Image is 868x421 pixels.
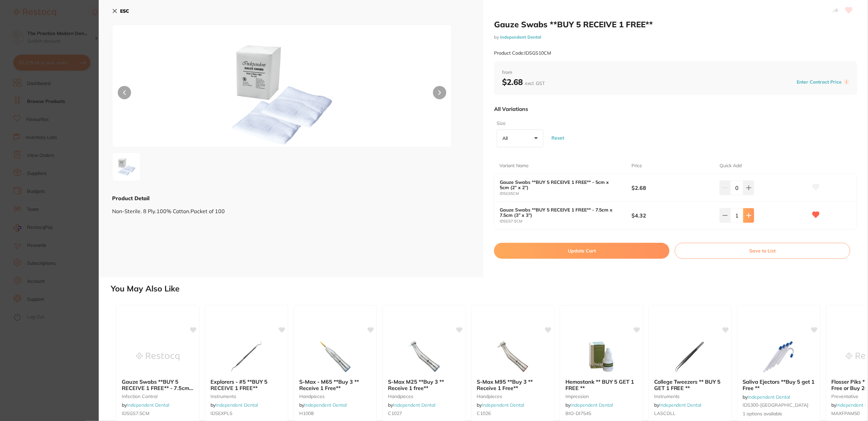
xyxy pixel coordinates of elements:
b: College Tweezers ** BUY 5 GET 1 FREE ** [654,379,726,391]
span: by [743,394,790,400]
p: All Variations [494,106,528,112]
button: Enter Contract Price [795,79,844,85]
img: College Tweezers ** BUY 5 GET 1 FREE ** [669,340,712,373]
button: ESC [112,5,129,17]
label: Size [497,120,541,127]
img: Gauze Swabs **BUY 5 RECEIVE 1 FREE** - 7.5cm x 7.5cm (3” x 3”) [136,340,179,373]
p: Variant Name [499,163,529,169]
a: Independent Dental [570,402,613,408]
small: instruments [210,394,283,399]
small: C1026 [477,411,549,416]
span: by [122,402,169,408]
b: S-Max M25 **Buy 3 ** Receive 1 free** [388,379,460,391]
b: Gauze Swabs **BUY 5 RECEIVE 1 FREE** - 5cm x 5cm (2” x 2”) [500,180,618,190]
img: Hemostank ** BUY 5 GET 1 FREE ** [580,340,623,373]
b: Gauze Swabs **BUY 5 RECEIVE 1 FREE** - 7.5cm x 7.5cm (3” x 3”) [122,379,194,391]
small: IDSGS7.5CM [122,411,194,416]
span: by [210,402,258,408]
span: from [502,69,849,76]
b: $4.32 [632,212,711,219]
a: Independent Dental [500,34,541,40]
small: handpieces [299,394,371,399]
p: All [502,135,510,141]
p: Price [631,163,642,169]
a: Independent Dental [215,402,258,408]
b: Product Detail [112,195,149,202]
small: by [494,35,857,40]
b: Hemostank ** BUY 5 GET 1 FREE ** [565,379,637,391]
a: Independent Dental [748,394,790,400]
button: All [497,130,543,148]
img: d2lkdGg9MTkyMA [180,42,384,147]
b: ESC [120,8,129,14]
small: handpieces [477,394,549,399]
small: C1027 [388,411,460,416]
img: S-Max M95 **Buy 3 ** Receive 1 Free** [491,340,534,373]
b: $2.68 [502,77,545,87]
a: Independent Dental [659,402,702,408]
div: Non-Sterile. 8 Ply.100% Cotton.Packet of 100 [112,202,470,214]
img: S-Max - M65 **Buy 3 ** Receive 1 Free** [314,340,357,373]
label: i [844,79,849,85]
small: impression [565,394,637,399]
button: Save to List [675,243,850,259]
b: S-Max - M65 **Buy 3 ** Receive 1 Free** [299,379,371,391]
small: IDSGS5CM [500,192,632,196]
small: BIO-DI7545 [565,411,637,416]
small: infection control [122,394,194,399]
b: $2.68 [632,184,711,192]
button: Update Cart [494,243,670,259]
a: Independent Dental [393,402,435,408]
a: Independent Dental [127,402,169,408]
small: IDS300-[GEOGRAPHIC_DATA] [743,402,815,408]
b: Explorers - #5 **BUY 5 RECEIVE 1 FREE** [210,379,283,391]
small: instruments [654,394,726,399]
span: 1 options available [743,411,815,417]
span: by [565,402,613,408]
img: d2lkdGg9MTkyMA [114,155,138,179]
h2: You May Also Like [111,284,865,293]
button: Reset [549,126,566,150]
small: IDSGS7.5CM [500,219,632,223]
small: LASCOLL [654,411,726,416]
span: by [477,402,524,408]
img: Explorers - #5 **BUY 5 RECEIVE 1 FREE** [225,340,268,373]
span: excl. GST [525,80,545,86]
a: Independent Dental [482,402,524,408]
a: Independent Dental [304,402,347,408]
span: by [299,402,347,408]
small: IDSEXPL5 [210,411,283,416]
p: Quick Add [720,163,742,169]
b: Gauze Swabs **BUY 5 RECEIVE 1 FREE** - 7.5cm x 7.5cm (3” x 3”) [500,207,618,218]
b: Saliva Ejectors **Buy 5 get 1 Free ** [743,379,815,391]
h2: Gauze Swabs **BUY 5 RECEIVE 1 FREE** [494,19,857,29]
img: S-Max M25 **Buy 3 ** Receive 1 free** [402,340,446,373]
img: Saliva Ejectors **Buy 5 get 1 Free ** [757,340,801,373]
small: Product Code: IDSGS10CM [494,50,551,56]
small: handpieces [388,394,460,399]
small: H1008 [299,411,371,416]
span: by [654,402,702,408]
b: S-Max M95 **Buy 3 ** Receive 1 Free** [477,379,549,391]
span: by [388,402,435,408]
